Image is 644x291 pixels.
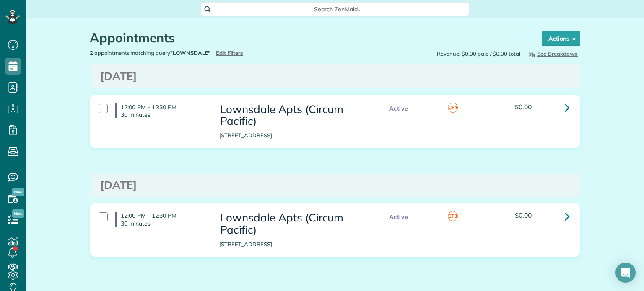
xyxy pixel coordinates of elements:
[448,211,458,221] span: CF1
[615,263,636,283] div: Open Intercom Messenger
[219,131,368,139] p: [STREET_ADDRESS]
[170,49,211,56] strong: "LOWNSDALE"
[115,103,207,118] h4: 12:00 PM - 12:30 PM
[121,220,207,227] p: 30 minutes
[385,103,413,114] span: Active
[527,50,578,57] span: See Breakdown
[515,211,532,219] span: $0.00
[100,179,570,191] h3: [DATE]
[515,103,532,111] span: $0.00
[216,49,243,56] a: Edit Filters
[542,31,580,46] button: Actions
[448,103,458,113] span: CF1
[219,212,368,236] h3: Lownsdale Apts (Circum Pacific)
[121,111,207,118] p: 30 minutes
[12,209,24,218] span: New
[100,70,570,82] h3: [DATE]
[219,103,368,127] h3: Lownsdale Apts (Circum Pacific)
[83,49,335,57] div: 2 appointments matching query
[525,49,580,58] button: See Breakdown
[437,50,520,58] span: Revenue: $0.00 paid / $0.00 total
[12,188,24,196] span: New
[90,31,526,45] h1: Appointments
[115,212,207,227] h4: 12:00 PM - 12:30 PM
[385,212,413,222] span: Active
[219,240,368,248] p: [STREET_ADDRESS]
